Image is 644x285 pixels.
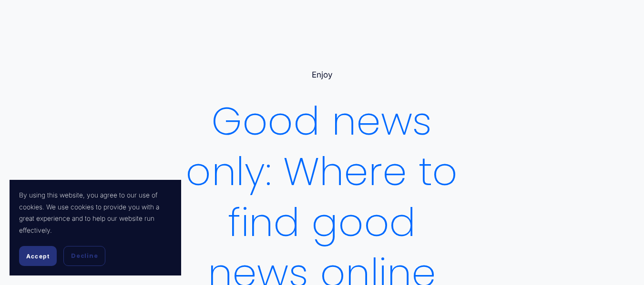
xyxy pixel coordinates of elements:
a: Enjoy [312,70,333,79]
span: Decline [71,252,98,260]
button: Decline [63,246,105,266]
span: Accept [26,253,50,260]
button: Accept [19,246,57,266]
section: Cookie banner [10,180,181,275]
p: By using this website, you agree to our use of cookies. We use cookies to provide you with a grea... [19,189,172,236]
